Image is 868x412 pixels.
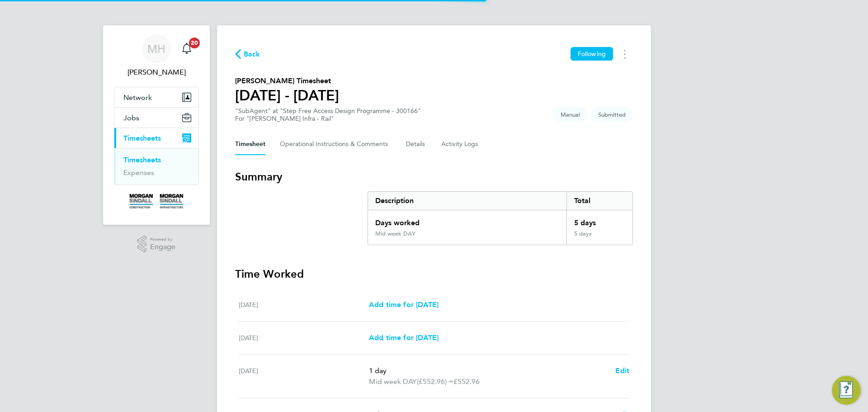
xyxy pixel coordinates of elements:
[114,108,198,128] button: Jobs
[147,43,165,55] span: MH
[571,47,613,61] button: Following
[375,230,415,237] div: Mid week DAY
[235,48,260,60] button: Back
[114,67,199,78] span: Matt Hadden
[406,133,427,155] button: Details
[617,47,633,61] button: Timesheets Menu
[239,332,369,343] div: [DATE]
[103,25,210,225] nav: Main navigation
[244,49,260,60] span: Back
[417,377,453,386] span: (£552.96) =
[114,34,199,78] a: MH[PERSON_NAME]
[553,107,587,122] span: This timesheet was manually created.
[114,87,198,107] button: Network
[368,192,566,210] div: Description
[235,107,421,123] div: "SubAgent" at "Step Free Access Design Programme - 300166"
[235,86,339,104] h1: [DATE] - [DATE]
[441,133,479,155] button: Activity Logs
[150,243,175,251] span: Engage
[369,299,439,310] a: Add time for [DATE]
[235,76,339,86] h2: [PERSON_NAME] Timesheet
[369,300,439,309] span: Add time for [DATE]
[123,93,152,102] span: Network
[137,236,176,253] a: Powered byEngage
[235,170,633,184] h3: Summary
[239,365,369,387] div: [DATE]
[369,376,417,387] span: Mid week DAY
[123,114,139,122] span: Jobs
[578,50,606,58] span: Following
[369,365,608,376] p: 1 day
[566,192,632,210] div: Total
[615,366,629,375] span: Edit
[235,267,633,281] h3: Time Worked
[239,299,369,310] div: [DATE]
[368,210,566,230] div: Days worked
[368,191,633,245] div: Summary
[114,128,198,148] button: Timesheets
[369,332,439,343] a: Add time for [DATE]
[123,134,161,142] span: Timesheets
[832,376,861,405] button: Engage Resource Center
[150,236,175,243] span: Powered by
[235,133,265,155] button: Timesheet
[369,333,439,342] span: Add time for [DATE]
[615,365,629,376] a: Edit
[235,115,421,123] div: For "[PERSON_NAME] Infra - Rail"
[189,38,200,48] span: 20
[566,210,632,230] div: 5 days
[566,230,632,245] div: 5 days
[123,156,161,164] a: Timesheets
[123,168,154,177] a: Expenses
[129,194,184,208] img: morgansindall-logo-retina.png
[114,194,199,208] a: Go to home page
[591,107,633,122] span: This timesheet is Submitted.
[280,133,392,155] button: Operational Instructions & Comments
[178,34,196,63] a: 20
[453,377,480,386] span: £552.96
[114,148,198,185] div: Timesheets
